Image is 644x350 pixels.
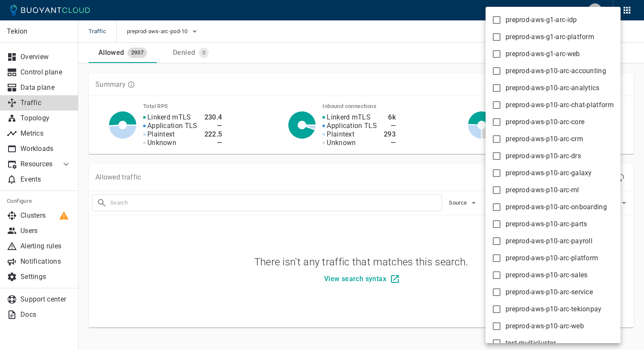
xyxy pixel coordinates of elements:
[506,254,598,262] span: preprod-aws-p10-arc-platform
[506,169,592,177] span: preprod-aws-p10-arc-galaxy
[506,305,602,313] span: preprod-aws-p10-arc-tekionpay
[506,84,600,92] span: preprod-aws-p10-arc-analytics
[506,237,592,245] span: preprod-aws-p10-arc-payroll
[506,271,588,279] span: preprod-aws-p10-arc-sales
[506,220,587,228] span: preprod-aws-p10-arc-parts
[506,67,606,75] span: preprod-aws-p10-arc-accounting
[506,186,579,194] span: preprod-aws-p10-arc-ml
[506,288,593,296] span: preprod-aws-p10-arc-service
[506,339,556,347] span: test-multicluster
[506,50,580,58] span: preprod-aws-g1-arc-web
[506,203,607,211] span: preprod-aws-p10-arc-onboarding
[506,152,581,160] span: preprod-aws-p10-arc-drs
[506,16,577,24] span: preprod-aws-g1-arc-idp
[506,33,594,41] span: preprod-aws-g1-arc-platform
[506,101,614,109] span: preprod-aws-p10-arc-chat-platform
[506,118,584,126] span: preprod-aws-p10-arc-core
[506,135,583,143] span: preprod-aws-p10-arc-crm
[506,322,584,330] span: preprod-aws-p10-arc-web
